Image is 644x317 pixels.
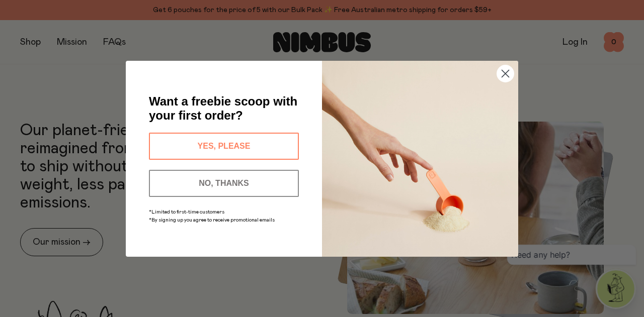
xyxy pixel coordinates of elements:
button: YES, PLEASE [149,133,299,160]
button: Close dialog [497,65,514,82]
span: *Limited to first-time customers [149,209,224,215]
button: NO, THANKS [149,170,299,197]
img: c0d45117-8e62-4a02-9742-374a5db49d45.jpeg [322,61,518,257]
span: Want a freebie scoop with your first order? [149,94,297,122]
span: *By signing up you agree to receive promotional emails [149,218,275,223]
